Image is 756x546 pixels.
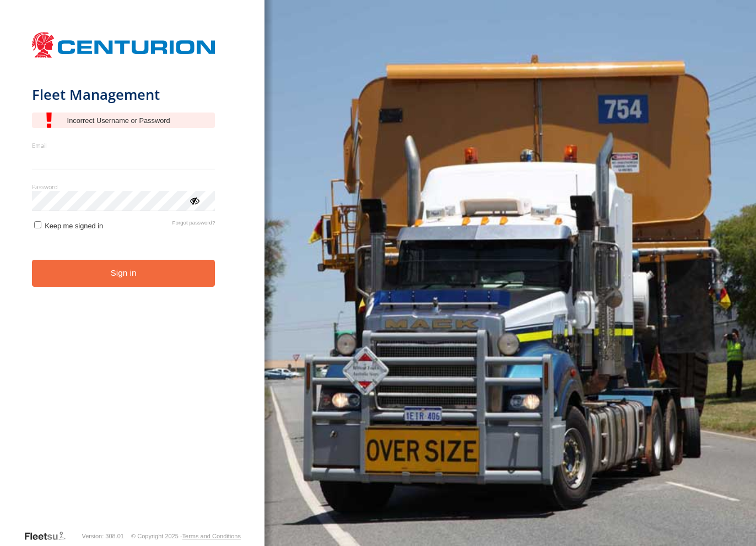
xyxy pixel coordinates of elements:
div: ViewPassword [188,195,199,206]
label: Password [32,183,215,191]
div: Version: 308.01 [82,533,124,539]
form: main [32,26,233,529]
span: Keep me signed in [45,222,103,230]
a: Visit our Website [24,531,74,542]
button: Sign in [32,260,215,287]
a: Forgot password? [172,220,215,230]
h1: Fleet Management [32,85,215,104]
div: © Copyright 2025 - [131,533,241,539]
input: Keep me signed in [34,221,41,228]
img: Centurion Transport [32,31,215,59]
a: Terms and Conditions [182,533,241,539]
label: Email [32,141,215,149]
